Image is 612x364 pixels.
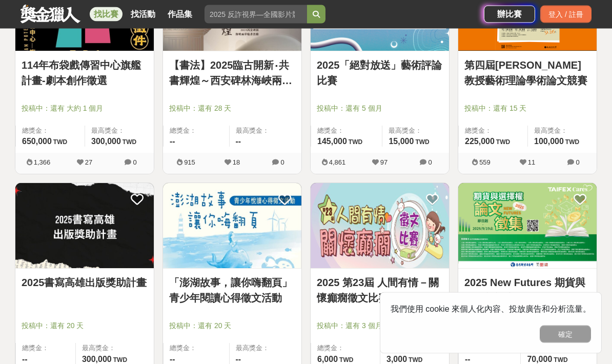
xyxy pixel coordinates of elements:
a: 2025書寫高雄出版獎助計畫 [22,275,148,291]
a: 辦比賽 [484,6,535,23]
a: 「澎湖故事，讓你嗨翻頁」青少年閱讀心得徵文活動 [169,275,295,306]
img: Cover Image [311,184,449,269]
a: Cover Image [458,184,597,270]
a: 2025「絕對放送」藝術評論比賽 [317,58,443,89]
a: 找活動 [127,7,159,22]
span: -- [236,137,241,146]
span: TWD [113,357,127,364]
span: 總獎金： [317,126,376,136]
span: 總獎金： [170,126,223,136]
span: 300,000 [91,137,121,146]
span: 1,366 [34,159,51,167]
span: TWD [339,357,353,364]
img: Cover Image [458,184,597,269]
span: TWD [565,139,579,146]
a: 2025 第23屆 人間有情－關懷癲癇徵文比賽 [317,275,443,306]
div: 登入 / 註冊 [540,6,591,23]
span: TWD [409,357,422,364]
span: 4,861 [329,159,346,167]
span: 0 [428,159,432,167]
span: 18 [233,159,240,167]
span: 最高獎金： [91,126,148,136]
span: 最高獎金： [82,343,148,354]
span: 投稿中：還有 20 天 [22,321,148,332]
span: 投稿中：還有 大約 1 個月 [22,104,148,114]
span: 最高獎金： [534,126,590,136]
input: 2025 反詐視界—全國影片競賽 [205,5,307,24]
span: TWD [554,357,567,364]
span: 6,000 [317,355,338,364]
span: 我們使用 cookie 來個人化內容、投放廣告和分析流量。 [391,305,591,313]
span: 70,000 [527,355,552,364]
span: -- [465,355,471,364]
span: 總獎金： [22,126,78,136]
a: Cover Image [15,184,154,270]
span: 0 [280,159,284,167]
button: 確定 [540,326,591,343]
a: 找比賽 [90,7,123,22]
span: 投稿中：還有 15 天 [464,104,590,114]
span: 27 [85,159,92,167]
span: 915 [184,159,195,167]
a: 作品集 [164,7,196,22]
span: TWD [349,139,362,146]
span: 559 [479,159,491,167]
span: TWD [53,139,67,146]
a: Cover Image [163,184,301,270]
span: 投稿中：還有 20 天 [169,321,295,332]
span: 650,000 [22,137,52,146]
span: 0 [133,159,136,167]
span: 最高獎金： [389,126,443,136]
span: 97 [380,159,387,167]
a: 114年布袋戲傳習中心旗艦計畫-劇本創作徵選 [22,58,148,89]
span: 15,000 [389,137,414,146]
span: 總獎金： [22,343,69,354]
span: 最高獎金： [236,343,296,354]
a: 2025 New Futures 期貨與選擇權論文徵集 [464,275,590,306]
span: TWD [123,139,136,146]
span: 300,000 [82,355,112,364]
span: 最高獎金： [236,126,296,136]
span: TWD [496,139,510,146]
a: 第四屆[PERSON_NAME]教授藝術理論學術論文競賽 [464,58,590,89]
span: -- [22,355,28,364]
a: 【書法】2025臨古開新‧共書輝煌～西安碑林海峽兩岸臨書徵件活動 [169,58,295,89]
span: 總獎金： [317,343,374,354]
span: 投稿中：還有 5 個月 [317,104,443,114]
span: 145,000 [317,137,347,146]
span: 100,000 [534,137,564,146]
span: 3,000 [386,355,407,364]
span: 總獎金： [465,126,521,136]
img: Cover Image [15,184,154,269]
span: -- [236,355,241,364]
span: -- [170,137,175,146]
span: 總獎金： [170,343,223,354]
span: 225,000 [465,137,495,146]
span: -- [170,355,175,364]
a: Cover Image [311,184,449,270]
span: TWD [415,139,429,146]
span: 投稿中：還有 28 天 [169,104,295,114]
span: 11 [528,159,535,167]
span: 投稿中：還有 3 個月 [317,321,443,332]
span: 0 [576,159,579,167]
img: Cover Image [163,184,301,269]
